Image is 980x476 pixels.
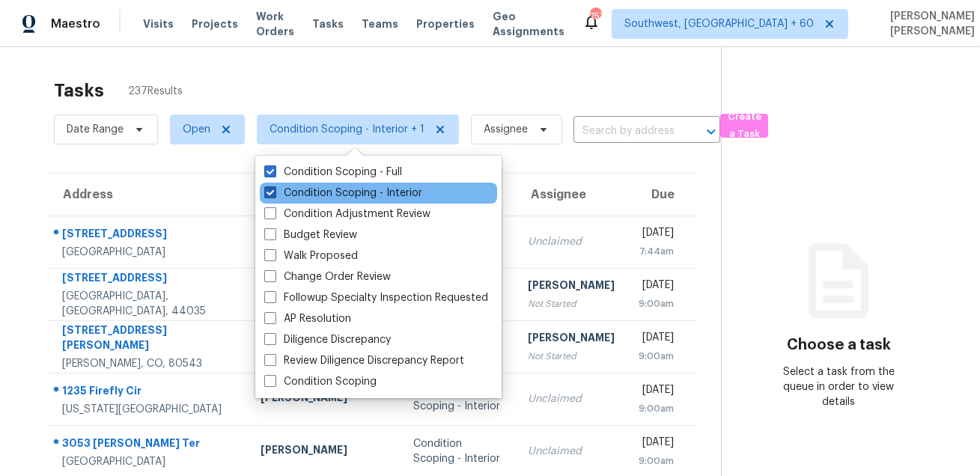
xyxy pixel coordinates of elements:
div: Unclaimed [528,444,615,459]
div: 9:00am [639,454,674,469]
div: Not Started [528,296,615,311]
label: Condition Scoping - Full [264,165,402,180]
div: 7:44am [639,244,674,259]
h2: Tasks [54,83,104,98]
span: Assignee [484,122,528,137]
span: 237 Results [128,84,183,99]
label: Change Order Review [264,269,391,284]
div: Select a task from the queue in order to view details [780,364,898,409]
span: Open [183,122,210,137]
label: Budget Review [264,228,357,242]
div: [DATE] [639,382,674,401]
div: [STREET_ADDRESS] [62,270,237,289]
div: [DATE] [639,225,674,244]
div: [GEOGRAPHIC_DATA] [62,245,237,260]
span: Work Orders [256,9,294,39]
span: Properties [416,16,475,31]
label: Condition Adjustment Review [264,207,430,222]
div: Unclaimed [528,391,615,406]
span: Southwest, [GEOGRAPHIC_DATA] + 60 [624,16,814,31]
th: HPM [249,174,401,216]
div: [PERSON_NAME] [528,278,615,296]
div: 9:00am [639,349,674,364]
div: 753 [590,9,600,24]
div: [PERSON_NAME] [261,442,389,461]
div: [DATE] [639,278,674,296]
span: Date Range [67,122,124,137]
label: Walk Proposed [264,248,358,263]
label: Condition Scoping [264,374,377,389]
label: Diligence Discrepancy [264,332,391,347]
th: Address [48,174,249,216]
div: Condition Scoping - Interior [413,436,504,466]
div: Unclaimed [528,234,615,249]
div: [PERSON_NAME] [528,330,615,349]
div: [DATE] [639,435,674,454]
span: Geo Assignments [493,9,564,39]
input: Search by address [573,120,678,143]
div: [DATE] [639,330,674,349]
span: Condition Scoping - Interior + 1 [270,122,424,137]
div: 1235 Firefly Cir [62,383,237,402]
div: Condition Scoping - Interior [413,384,504,414]
button: Open [701,121,722,142]
span: Projects [192,16,238,31]
div: [GEOGRAPHIC_DATA] [62,454,237,469]
span: Tasks [312,19,344,29]
th: Due [627,174,697,216]
div: [GEOGRAPHIC_DATA], [GEOGRAPHIC_DATA], 44035 [62,289,237,319]
label: Condition Scoping - Interior [264,186,422,201]
button: Create a Task [720,114,768,138]
div: 9:00am [639,401,674,416]
label: AP Resolution [264,311,351,326]
div: [PERSON_NAME], CO, 80543 [62,356,237,371]
div: [STREET_ADDRESS] [62,226,237,245]
th: Assignee [516,174,627,216]
div: [PERSON_NAME] [261,390,389,409]
span: Visits [143,16,174,31]
div: 9:00am [639,296,674,311]
label: Followup Specialty Inspection Requested [264,290,488,305]
span: Maestro [51,16,100,31]
div: Not Started [528,349,615,364]
div: [STREET_ADDRESS][PERSON_NAME] [62,323,237,356]
span: [PERSON_NAME] [PERSON_NAME] [884,9,975,39]
h3: Choose a task [787,338,891,353]
label: Review Diligence Discrepancy Report [264,353,464,368]
div: [US_STATE][GEOGRAPHIC_DATA] [62,402,237,417]
span: Teams [362,16,398,31]
span: Create a Task [728,109,761,143]
div: 3053 [PERSON_NAME] Ter [62,436,237,454]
